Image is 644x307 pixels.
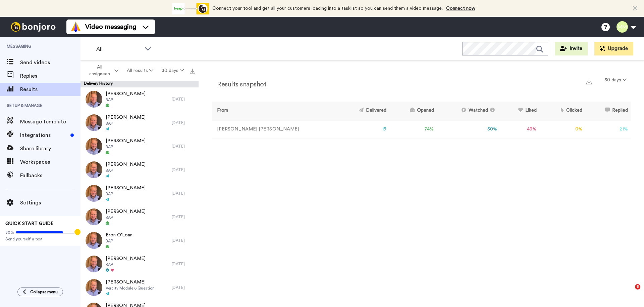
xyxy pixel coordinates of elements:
[172,144,195,149] div: [DATE]
[82,61,123,80] button: All assignees
[337,102,389,120] th: Delivered
[80,87,199,111] a: [PERSON_NAME]BAP[DATE]
[500,102,539,120] th: Liked
[106,232,132,238] span: Bron O'Loan
[188,66,197,76] button: Export all results that match these filters now.
[539,120,585,139] td: 0 %
[123,65,158,77] button: All results
[5,230,14,235] span: 80%
[8,22,58,32] img: bj-logo-header-white.svg
[86,279,102,296] img: 7bf5febc-3837-49ac-ad96-3bda70f31cce-thumb.jpg
[106,138,146,144] span: [PERSON_NAME]
[212,120,337,139] td: [PERSON_NAME] [PERSON_NAME]
[172,214,195,220] div: [DATE]
[20,199,80,207] span: Settings
[80,158,199,182] a: [PERSON_NAME]BAP[DATE]
[106,168,146,173] span: BAP
[20,72,80,80] span: Replies
[70,22,81,32] img: vm-color.svg
[86,91,102,108] img: 893ae91c-3848-48b6-8279-fd8ea590b3cd-thumb.jpg
[585,102,631,120] th: Replied
[74,229,80,235] div: Tooltip anchor
[80,252,199,276] a: [PERSON_NAME]BAP[DATE]
[585,120,631,139] td: 21 %
[106,191,146,197] span: BAP
[621,284,637,300] iframe: Intercom live chat
[106,121,146,126] span: BAP
[586,79,592,84] img: export.svg
[594,42,633,55] button: Upgrade
[5,221,54,226] span: QUICK START GUIDE
[86,64,113,77] span: All assignees
[446,6,475,11] a: Connect now
[106,90,146,97] span: [PERSON_NAME]
[539,102,585,120] th: Clicked
[20,118,80,126] span: Message template
[80,276,199,299] a: [PERSON_NAME]Vercity Module 6 Question[DATE]
[106,255,146,262] span: [PERSON_NAME]
[635,284,640,290] span: 6
[172,191,195,196] div: [DATE]
[106,262,146,267] span: BAP
[20,85,80,93] span: Results
[80,205,199,229] a: [PERSON_NAME]BAP[DATE]
[106,185,146,191] span: [PERSON_NAME]
[172,120,195,125] div: [DATE]
[80,111,199,135] a: [PERSON_NAME]BAP[DATE]
[106,144,146,150] span: BAP
[20,145,80,153] span: Share library
[212,6,443,11] span: Connect your tool and get all your customers loading into a tasklist so you can send them a video...
[106,114,146,121] span: [PERSON_NAME]
[86,114,102,131] img: 774417e3-27aa-4421-8160-8d542b8b9639-thumb.jpg
[555,42,588,55] button: Invite
[172,167,195,172] div: [DATE]
[106,279,155,285] span: [PERSON_NAME]
[86,161,102,178] img: 436ce7f5-54fd-459a-9809-878da3eca7d8-thumb.jpg
[437,102,500,120] th: Watched
[20,131,68,139] span: Integrations
[96,45,141,53] span: All
[389,120,436,139] td: 74 %
[17,287,63,296] button: Collapse menu
[5,236,75,242] span: Send yourself a test
[20,158,80,166] span: Workspaces
[172,285,195,290] div: [DATE]
[80,229,199,252] a: Bron O'LoanBAP[DATE]
[106,208,146,215] span: [PERSON_NAME]
[80,135,199,158] a: [PERSON_NAME]BAP[DATE]
[80,182,199,205] a: [PERSON_NAME]BAP[DATE]
[172,3,209,14] div: animation
[80,81,199,87] div: Delivery History
[600,74,631,86] button: 30 days
[584,76,594,86] button: Export a summary of each team member’s results that match this filter now.
[190,69,195,74] img: export.svg
[106,161,146,168] span: [PERSON_NAME]
[500,120,539,139] td: 43 %
[172,97,195,102] div: [DATE]
[437,120,500,139] td: 50 %
[337,120,389,139] td: 19
[212,81,266,88] h2: Results snapshot
[30,289,58,295] span: Collapse menu
[172,261,195,267] div: [DATE]
[20,171,80,180] span: Fallbacks
[86,138,102,155] img: bb0f3d4e-8ffa-45df-bc7d-8f04b68115da-thumb.jpg
[85,22,136,32] span: Video messaging
[106,285,155,291] span: Vercity Module 6 Question
[172,238,195,243] div: [DATE]
[106,97,146,103] span: BAP
[389,102,436,120] th: Opened
[86,232,102,249] img: b41684af-6f49-40c0-b6d4-b1e8887a9712-thumb.jpg
[86,256,102,272] img: 217a7441-545d-468e-b71b-1da58551b628-thumb.jpg
[212,102,337,120] th: From
[86,185,102,202] img: 2ac30b1f-5b1b-4065-b1a7-441bf86bb740-thumb.jpg
[20,59,80,67] span: Send videos
[106,215,146,220] span: BAP
[106,238,132,244] span: BAP
[86,208,102,225] img: 8d888ec5-1568-4f52-9055-64692100f1a6-thumb.jpg
[157,65,188,77] button: 30 days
